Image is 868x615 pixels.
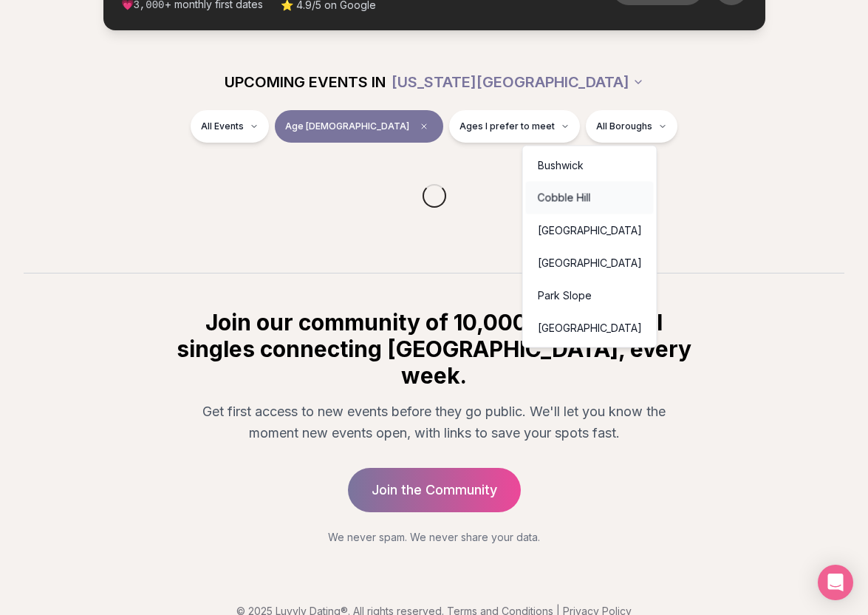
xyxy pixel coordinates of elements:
[526,312,654,344] div: [GEOGRAPHIC_DATA]
[526,149,654,182] div: Bushwick
[526,182,654,214] div: Cobble Hill
[526,247,654,279] div: [GEOGRAPHIC_DATA]
[526,279,654,312] div: Park Slope
[526,214,654,247] div: [GEOGRAPHIC_DATA]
